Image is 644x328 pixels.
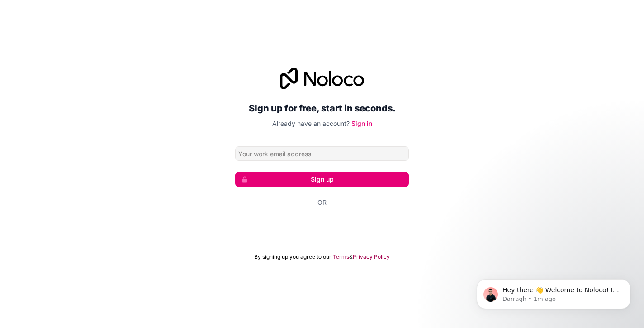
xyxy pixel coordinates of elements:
div: Google ile oturum açın. Yeni sekmede açılır [235,217,409,237]
iframe: Google ile Oturum Açma Düğmesi [231,217,413,237]
input: Email address [235,146,409,161]
a: Privacy Policy [353,253,390,260]
span: & [349,253,353,260]
iframe: Intercom notifications message [463,260,644,323]
a: Terms [333,253,349,260]
h2: Sign up for free, start in seconds. [235,100,409,116]
button: Sign up [235,172,409,187]
span: Or [317,198,327,207]
span: By signing up you agree to our [254,253,331,260]
a: Sign in [351,120,372,127]
span: Already have an account? [272,120,350,127]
